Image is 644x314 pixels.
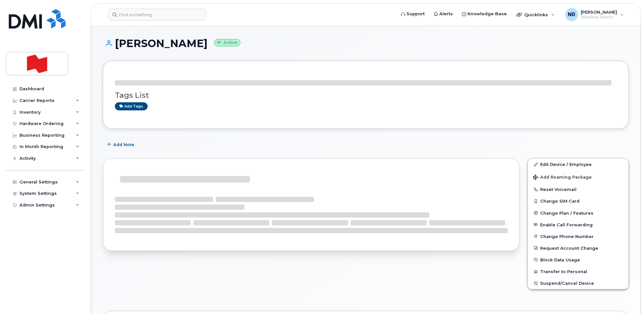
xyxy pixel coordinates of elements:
[103,38,629,49] h1: [PERSON_NAME]
[528,242,628,254] button: Request Account Change
[528,277,628,289] button: Suspend/Cancel Device
[528,207,628,219] button: Change Plan / Features
[528,195,628,207] button: Change SIM Card
[103,139,140,150] button: Add Note
[528,170,628,183] button: Add Roaming Package
[533,175,592,181] span: Add Roaming Package
[528,254,628,266] button: Block Data Usage
[540,281,594,286] span: Suspend/Cancel Device
[113,142,134,148] span: Add Note
[115,102,148,110] a: Add tags
[528,158,628,170] a: Edit Device / Employee
[528,183,628,195] button: Reset Voicemail
[528,231,628,242] button: Change Phone Number
[540,210,593,215] span: Change Plan / Features
[214,39,240,46] small: Active
[528,266,628,277] button: Transfer to Personal
[115,91,617,99] h3: Tags List
[540,222,593,227] span: Enable Call Forwarding
[528,219,628,231] button: Enable Call Forwarding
